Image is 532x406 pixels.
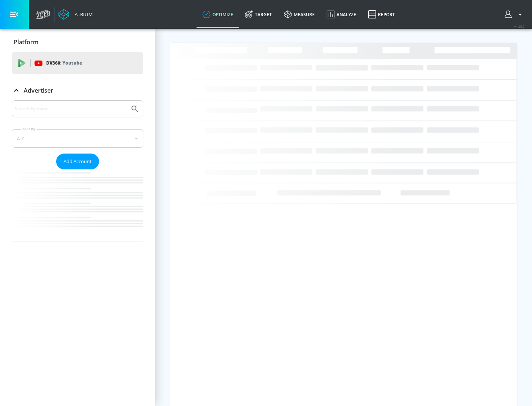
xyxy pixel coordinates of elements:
[362,1,401,28] a: Report
[12,80,143,101] div: Advertiser
[72,11,93,18] div: Atrium
[12,129,143,148] div: A-Z
[64,157,92,166] span: Add Account
[12,52,143,74] div: DV360: Youtube
[321,1,362,28] a: Analyze
[21,127,37,131] label: Sort By
[24,86,53,94] p: Advertiser
[62,59,82,67] p: Youtube
[197,1,239,28] a: optimize
[12,169,143,241] nav: list of Advertiser
[239,1,278,28] a: Target
[56,154,99,169] button: Add Account
[15,104,127,114] input: Search by name
[278,1,321,28] a: measure
[514,24,525,28] span: v 4.25.2
[12,32,143,52] div: Platform
[14,38,38,46] p: Platform
[46,59,82,67] p: DV360:
[12,100,143,241] div: Advertiser
[58,9,93,20] a: Atrium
